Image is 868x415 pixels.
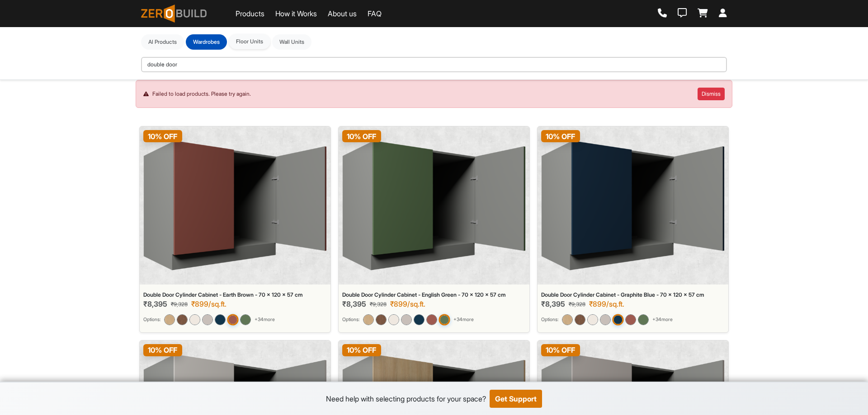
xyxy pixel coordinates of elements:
[215,314,226,325] img: Double Door Cylinder Cabinet - Graphite Blue - 70 x 120 x 57 cm
[439,314,450,325] img: Double Door Cylinder Cabinet - English Green - 70 x 120 x 57 cm
[342,130,526,281] img: Double Door Cylinder Cabinet - English Green - 70 x 120 x 57 cm
[143,90,251,98] span: Failed to load products. Please try again.
[202,314,213,325] img: Double Door Cylinder Cabinet - Sandstone - 70 x 120 x 57 cm
[143,300,167,308] span: ₹8,395
[275,8,317,19] a: How it Works
[541,292,725,298] div: Double Door Cylinder Cabinet - Graphite Blue - 70 x 120 x 57 cm
[541,316,558,323] small: Options:
[272,34,311,50] button: Wall Units
[589,300,624,308] div: ₹899/sq.ft.
[719,9,727,19] a: Login
[342,344,381,356] span: 10 % OFF
[342,300,366,308] span: ₹8,395
[363,314,374,325] img: Double Door Cylinder Cabinet - Light Oak - 70 x 120 x 57 cm
[388,314,399,325] img: Double Door Cylinder Cabinet - Ivory Cream - 70 x 120 x 57 cm
[490,390,542,408] button: Get Support
[143,316,160,323] small: Options:
[189,314,200,325] img: Double Door Cylinder Cabinet - Ivory Cream - 70 x 120 x 57 cm
[338,126,530,333] a: Double Door Cylinder Cabinet - English Green - 70 x 120 x 57 cm10% OFFDouble Door Cylinder Cabine...
[638,314,649,325] img: Double Door Cylinder Cabinet - English Green - 70 x 120 x 57 cm
[562,314,573,325] img: Double Door Cylinder Cabinet - Light Oak - 70 x 120 x 57 cm
[541,130,580,142] span: 10 % OFF
[328,8,357,19] a: About us
[453,316,474,323] span: + 34 more
[368,8,382,19] a: FAQ
[652,316,673,323] span: + 34 more
[171,300,188,308] span: ₹9,328
[164,314,175,325] img: Double Door Cylinder Cabinet - Light Oak - 70 x 120 x 57 cm
[698,88,725,100] button: Dismiss
[143,344,182,356] span: 10 % OFF
[625,314,636,325] img: Double Door Cylinder Cabinet - Earth Brown - 70 x 120 x 57 cm
[143,292,327,298] div: Double Door Cylinder Cabinet - Earth Brown - 70 x 120 x 57 cm
[177,314,188,325] img: Double Door Cylinder Cabinet - Walnut Brown - 70 x 120 x 57 cm
[414,314,425,325] img: Double Door Cylinder Cabinet - Graphite Blue - 70 x 120 x 57 cm
[326,393,486,404] div: Need help with selecting products for your space?
[141,34,184,50] button: Al Products
[186,34,227,50] button: Wardrobes
[587,314,598,325] img: Double Door Cylinder Cabinet - Ivory Cream - 70 x 120 x 57 cm
[342,292,526,298] div: Double Door Cylinder Cabinet - English Green - 70 x 120 x 57 cm
[600,314,611,325] img: Double Door Cylinder Cabinet - Sandstone - 70 x 120 x 57 cm
[236,8,264,19] a: Products
[342,130,381,142] span: 10 % OFF
[370,300,387,308] span: ₹9,328
[401,314,412,325] img: Double Door Cylinder Cabinet - Sandstone - 70 x 120 x 57 cm
[240,314,251,325] img: Double Door Cylinder Cabinet - English Green - 70 x 120 x 57 cm
[541,130,725,281] img: Double Door Cylinder Cabinet - Graphite Blue - 70 x 120 x 57 cm
[569,300,585,308] span: ₹9,328
[541,300,565,308] span: ₹8,395
[143,130,327,281] img: Double Door Cylinder Cabinet - Earth Brown - 70 x 120 x 57 cm
[342,316,359,323] small: Options:
[229,34,270,49] button: Floor Units
[575,314,585,325] img: Double Door Cylinder Cabinet - Walnut Brown - 70 x 120 x 57 cm
[376,314,387,325] img: Double Door Cylinder Cabinet - Walnut Brown - 70 x 120 x 57 cm
[191,300,226,308] div: ₹899/sq.ft.
[255,316,275,323] span: + 34 more
[541,344,580,356] span: 10 % OFF
[390,300,425,308] div: ₹899/sq.ft.
[143,130,182,142] span: 10 % OFF
[227,314,238,325] img: Double Door Cylinder Cabinet - Earth Brown - 70 x 120 x 57 cm
[612,314,623,325] img: Double Door Cylinder Cabinet - Graphite Blue - 70 x 120 x 57 cm
[426,314,437,325] img: Double Door Cylinder Cabinet - Earth Brown - 70 x 120 x 57 cm
[141,57,727,72] input: Search within Wardrobes...
[139,126,331,333] a: Double Door Cylinder Cabinet - Earth Brown - 70 x 120 x 57 cm10% OFFDouble Door Cylinder Cabinet ...
[141,5,207,23] img: ZeroBuild logo
[537,126,729,333] a: Double Door Cylinder Cabinet - Graphite Blue - 70 x 120 x 57 cm10% OFFDouble Door Cylinder Cabine...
